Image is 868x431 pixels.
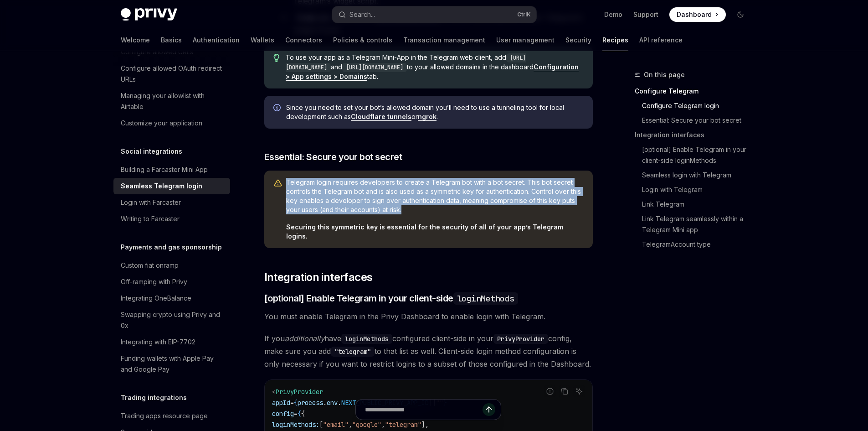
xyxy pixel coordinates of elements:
[272,388,276,396] span: <
[333,29,392,51] a: Policies & controls
[121,309,225,331] div: Swapping crypto using Privy and 0x
[635,212,755,237] a: Link Telegram seamlessly within a Telegram Mini app
[121,260,179,271] div: Custom fiat onramp
[418,113,437,121] a: ngrok
[635,99,755,113] a: Configure Telegram login
[113,88,230,115] a: Managing your allowlist with Airtable
[635,197,755,212] a: Link Telegram
[276,388,323,396] span: PrivyProvider
[635,182,755,197] a: Login with Telegram
[286,223,563,240] strong: Securing this symmetric key is essential for the security of all of your app’s Telegram logins.
[559,385,570,397] button: Copy the contents from the code block
[113,115,230,131] a: Customize your application
[121,213,180,224] div: Writing to Farcaster
[113,194,230,211] a: Login with Farcaster
[635,237,755,252] a: TelegramAccount type
[635,142,755,168] a: [optional] Enable Telegram in your client-side loginMethods
[341,334,392,344] code: loginMethods
[635,113,755,128] a: Essential: Secure your bot secret
[113,290,230,306] a: Integrating OneBalance
[365,400,483,420] input: Ask a question...
[286,103,584,121] span: Since you need to set your bot’s allowed domain you’ll need to use a tunneling tool for local dev...
[113,211,230,227] a: Writing to Farcaster
[493,334,548,344] code: PrivyProvider
[565,29,591,51] a: Security
[644,69,685,80] span: On this page
[121,181,202,192] div: Seamless Telegram login
[285,29,322,51] a: Connectors
[349,9,375,20] div: Search...
[251,29,274,51] a: Wallets
[544,385,556,397] button: Report incorrect code
[264,270,373,285] span: Integration interfaces
[517,11,531,18] span: Ctrl K
[121,337,195,348] div: Integrating with EIP-7702
[677,10,712,19] span: Dashboard
[121,353,225,375] div: Funding wallets with Apple Pay and Google Pay
[635,84,755,99] a: Configure Telegram
[121,8,177,21] img: dark logo
[496,29,555,51] a: User management
[264,310,593,323] span: You must enable Telegram in the Privy Dashboard to enable login with Telegram.
[286,53,583,81] span: To use your app as a Telegram Mini-App in the Telegram web client, add and to your allowed domain...
[264,151,402,163] span: Essential: Secure your bot secret
[351,113,411,121] a: Cloudflare tunnels
[573,385,585,397] button: Ask AI
[285,334,324,343] em: additionally
[113,408,230,424] a: Trading apps resource page
[121,276,187,287] div: Off-ramping with Privy
[332,6,536,23] button: Open search
[733,7,748,22] button: Toggle dark mode
[121,90,225,112] div: Managing your allowlist with Airtable
[121,164,208,175] div: Building a Farcaster Mini App
[161,29,182,51] a: Basics
[113,161,230,178] a: Building a Farcaster Mini App
[264,292,518,305] span: [optional] Enable Telegram in your client-side
[342,63,407,72] code: [URL][DOMAIN_NAME]
[113,60,230,88] a: Configure allowed OAuth redirect URLs
[635,168,755,182] a: Seamless login with Telegram
[113,257,230,274] a: Custom fiat onramp
[264,332,593,370] span: If you have configured client-side in your config, make sure you add to that list as well. Client...
[273,179,282,188] svg: Warning
[121,197,181,208] div: Login with Farcaster
[121,63,225,85] div: Configure allowed OAuth redirect URLs
[121,118,202,129] div: Customize your application
[121,146,182,157] h5: Social integrations
[483,403,495,416] button: Send message
[113,350,230,378] a: Funding wallets with Apple Pay and Google Pay
[121,29,150,51] a: Welcome
[669,7,726,22] a: Dashboard
[639,29,683,51] a: API reference
[273,104,282,113] svg: Info
[113,178,230,194] a: Seamless Telegram login
[633,10,658,19] a: Support
[286,178,584,214] span: Telegram login requires developers to create a Telegram bot with a bot secret. This bot secret co...
[602,29,628,51] a: Recipes
[113,334,230,350] a: Integrating with EIP-7702
[113,306,230,334] a: Swapping crypto using Privy and 0x
[286,53,526,72] code: [URL][DOMAIN_NAME]
[113,274,230,290] a: Off-ramping with Privy
[453,292,518,305] code: loginMethods
[403,29,485,51] a: Transaction management
[121,293,191,304] div: Integrating OneBalance
[273,54,280,62] svg: Tip
[121,392,187,403] h5: Trading integrations
[635,128,755,142] a: Integration interfaces
[121,242,222,253] h5: Payments and gas sponsorship
[193,29,240,51] a: Authentication
[121,410,208,421] div: Trading apps resource page
[604,10,622,19] a: Demo
[331,347,375,357] code: "telegram"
